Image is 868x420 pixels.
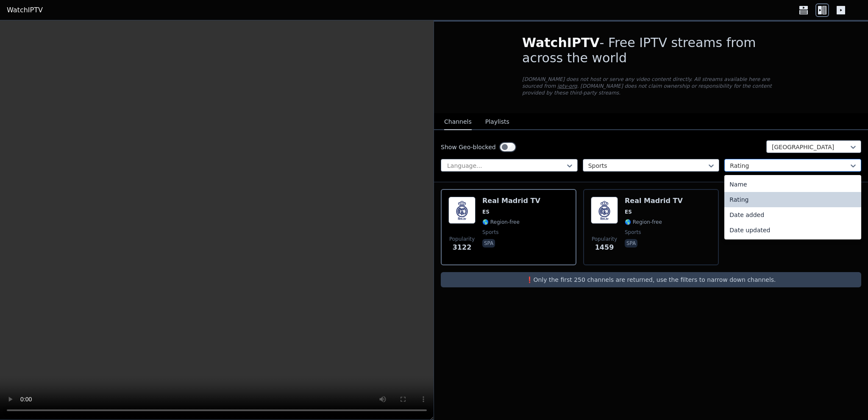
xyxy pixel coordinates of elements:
[625,209,632,215] span: ES
[724,207,861,223] div: Date added
[724,223,861,238] div: Date updated
[724,192,861,207] div: Rating
[591,197,618,224] img: Real Madrid TV
[482,239,495,248] p: spa
[482,229,498,236] span: sports
[441,143,496,151] label: Show Geo-blocked
[625,219,662,225] span: 🌎 Region-free
[595,242,614,253] span: 1459
[557,83,577,89] a: iptv-org
[625,239,637,248] p: spa
[724,177,861,192] div: Name
[482,219,520,225] span: 🌎 Region-free
[7,5,43,15] a: WatchIPTV
[448,197,476,224] img: Real Madrid TV
[453,242,472,253] span: 3122
[522,35,600,50] span: WatchIPTV
[522,76,780,96] p: [DOMAIN_NAME] does not host or serve any video content directly. All streams available here are s...
[625,229,641,236] span: sports
[592,236,617,242] span: Popularity
[449,236,475,242] span: Popularity
[444,114,472,130] button: Channels
[444,275,858,284] p: ❗️Only the first 250 channels are returned, use the filters to narrow down channels.
[485,114,509,130] button: Playlists
[482,209,490,215] span: ES
[522,35,780,66] h1: - Free IPTV streams from across the world
[482,197,540,205] h6: Real Madrid TV
[625,197,683,205] h6: Real Madrid TV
